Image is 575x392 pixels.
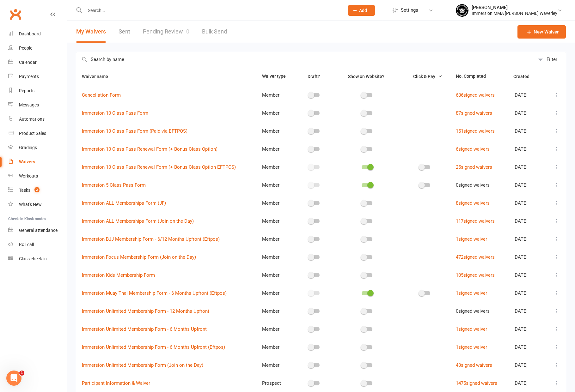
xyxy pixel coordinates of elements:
span: Add [359,8,367,13]
td: Member [256,356,295,374]
a: 43signed waivers [456,362,492,368]
td: [DATE] [508,122,545,140]
div: Tasks [19,188,30,193]
a: 117signed waivers [456,218,495,224]
span: Settings [401,3,418,17]
input: Search... [83,6,340,15]
a: 6signed waivers [456,146,490,152]
td: Member [256,230,295,248]
a: Immersion Kids Membership Form [82,272,155,278]
a: Payments [8,69,67,84]
div: Dashboard [19,31,41,36]
button: My Waivers [76,21,106,43]
a: 151signed waivers [456,128,495,134]
button: Waiver name [82,73,115,80]
a: Workouts [8,169,67,183]
div: General attendance [19,228,58,233]
a: Messages [8,98,67,112]
td: Member [256,104,295,122]
a: Immersion ALL Memberships Form (JF) [82,200,166,206]
td: Member [256,284,295,302]
a: Roll call [8,238,67,252]
a: Waivers [8,155,67,169]
td: [DATE] [508,302,545,320]
a: General attendance kiosk mode [8,223,67,238]
div: Messages [19,102,39,107]
a: Tasks 2 [8,183,67,197]
td: [DATE] [508,356,545,374]
td: [DATE] [508,194,545,212]
a: Cancellation Form [82,92,121,98]
a: 1signed waiver [456,290,487,296]
div: People [19,45,32,51]
div: Payments [19,74,39,79]
a: 8signed waivers [456,200,490,206]
a: Bulk Send [202,21,227,43]
button: Created [513,73,536,80]
td: [DATE] [508,338,545,356]
a: Immersion BJJ Membership Form - 6/12 Months Upfront (Eftpos) [82,236,220,242]
td: Member [256,248,295,266]
button: Click & Pay [407,73,442,80]
a: Immersion Unlimited Membership Form - 6 Months Upfront [82,326,207,332]
a: Reports [8,84,67,98]
td: Member [256,140,295,158]
div: Roll call [19,242,34,247]
td: [DATE] [508,158,545,176]
div: Product Sales [19,131,46,136]
a: 105signed waivers [456,272,495,278]
a: Immersion Unlimited Membership Form (Join on the Day) [82,362,203,368]
iframe: Intercom live chat [6,371,21,386]
td: Member [256,86,295,104]
span: 0 signed waivers [456,308,490,314]
a: Automations [8,112,67,126]
div: Waivers [19,159,35,164]
span: Draft? [308,74,320,79]
a: Immersion 10 Class Pass Renewal Form (+ Bonus Class Option EFTPOS) [82,164,236,170]
div: Class check-in [19,256,47,261]
td: [DATE] [508,284,545,302]
td: Member [256,212,295,230]
a: Immersion 10 Class Pass Form (Paid via EFTPOS) [82,128,187,134]
img: thumb_image1704201953.png [456,4,468,17]
td: [DATE] [508,320,545,338]
a: What's New [8,197,67,212]
a: Immersion Unlimited Membership Form - 12 Months Upfront [82,308,209,314]
div: What's New [19,202,42,207]
a: Immersion Muay Thai Membership Form - 6 Months Upfront (Eftpos) [82,290,227,296]
a: 25signed waivers [456,164,492,170]
div: Filter [547,56,557,63]
td: [DATE] [508,230,545,248]
div: Reports [19,88,34,93]
a: Immersion 10 Class Pass Renewal Form (+ Bonus Class Option) [82,146,217,152]
a: Pending Review0 [143,21,189,43]
span: 0 signed waivers [456,182,490,188]
td: [DATE] [508,374,545,392]
div: Gradings [19,145,37,150]
a: Immersion 10 Class Pass Form [82,110,148,116]
div: Calendar [19,60,37,65]
td: Member [256,158,295,176]
span: 2 [34,187,40,192]
th: Waiver type [256,67,295,86]
a: 1signed waiver [456,236,487,242]
td: [DATE] [508,212,545,230]
td: Member [256,176,295,194]
a: People [8,41,67,55]
a: Calendar [8,55,67,69]
button: Filter [535,52,566,67]
a: 1signed waiver [456,326,487,332]
a: 1signed waiver [456,344,487,350]
a: 472signed waivers [456,254,495,260]
span: Waiver name [82,74,115,79]
button: Show on Website? [342,73,391,80]
td: [DATE] [508,248,545,266]
div: Immersion MMA [PERSON_NAME] Waverley [472,10,557,16]
input: Search by name [76,52,535,67]
span: Created [513,74,536,79]
span: Show on Website? [348,74,384,79]
a: 1475signed waivers [456,380,497,386]
td: Member [256,320,295,338]
td: [DATE] [508,140,545,158]
a: Dashboard [8,27,67,41]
